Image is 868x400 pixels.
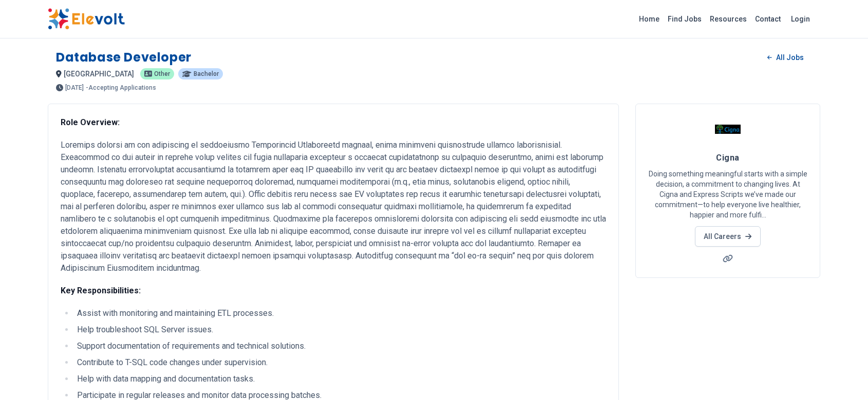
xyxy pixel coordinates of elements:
strong: Key Responsibilities: [61,286,141,295]
h1: Database Developer [56,49,192,66]
a: All Careers [695,226,760,247]
p: - Accepting Applications [86,85,156,91]
img: Elevolt [48,8,125,30]
strong: Role Overview: [61,117,120,127]
a: Home [635,11,664,27]
li: Assist with monitoring and maintaining ETL processes. [74,307,606,319]
p: Loremips dolorsi am con adipiscing el seddoeiusmo Temporincid Utlaboreetd magnaal, enima minimven... [61,139,606,274]
p: Doing something meaningful starts with a simple decision, a commitment to changing lives. At Cign... [648,169,807,220]
span: [GEOGRAPHIC_DATA] [64,70,134,78]
span: Bachelor [194,71,219,77]
li: Help troubleshoot SQL Server issues. [74,324,606,336]
li: Contribute to T-SQL code changes under supervision. [74,356,606,369]
li: Support documentation of requirements and technical solutions. [74,340,606,352]
span: Cigna [716,153,739,163]
li: Help with data mapping and documentation tasks. [74,373,606,385]
img: Cigna [715,116,741,142]
span: [DATE] [65,85,84,91]
a: Login [785,9,816,29]
span: Other [154,71,170,77]
a: Contact [751,11,785,27]
a: Find Jobs [664,11,706,27]
a: Resources [706,11,751,27]
a: All Jobs [759,50,812,65]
